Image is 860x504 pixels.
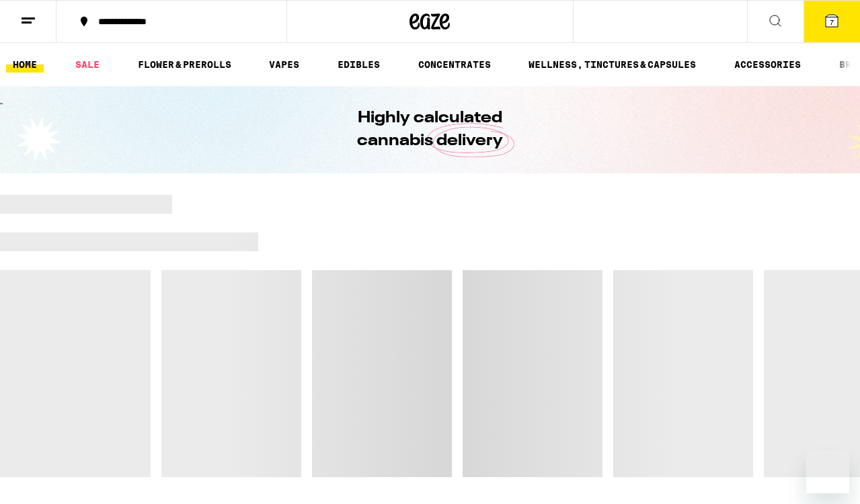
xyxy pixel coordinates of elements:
a: WELLNESS, TINCTURES & CAPSULES [522,56,703,73]
a: FLOWER & PREROLLS [131,56,238,73]
span: 7 [830,18,834,26]
button: 7 [804,1,860,42]
h1: Highly calculated cannabis delivery [319,107,541,153]
a: SALE [69,56,106,73]
a: EDIBLES [331,56,387,73]
a: CONCENTRATES [412,56,498,73]
a: VAPES [262,56,306,73]
a: ACCESSORIES [728,56,808,73]
iframe: Button to launch messaging window [806,450,849,493]
a: HOME [6,56,44,73]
